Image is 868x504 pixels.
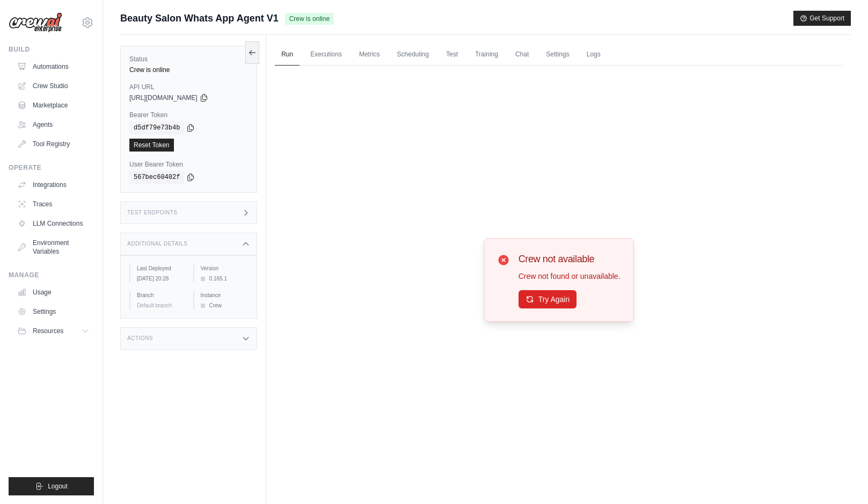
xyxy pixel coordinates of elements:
[201,264,249,272] label: Version
[129,160,248,169] label: User Bearer Token
[201,291,249,299] label: Instance
[48,482,68,491] span: Logout
[129,171,184,184] code: 567bec60402f
[9,271,94,279] div: Manage
[129,83,248,91] label: API URL
[519,251,621,267] h3: Crew not available
[353,44,386,66] a: Metrics
[129,55,248,63] label: Status
[13,234,94,260] a: Environment Variables
[539,44,575,66] a: Settings
[469,44,505,66] a: Training
[519,271,621,282] p: Crew not found or unavailable.
[580,44,607,66] a: Logs
[201,275,249,283] div: 0.165.1
[13,135,94,153] a: Tool Registry
[137,291,185,299] label: Branch
[137,276,169,282] time: August 22, 2025 at 20:28 BST
[304,44,348,66] a: Executions
[13,58,94,75] a: Automations
[201,301,249,309] div: Crew
[9,12,62,33] img: Logo
[13,303,94,320] a: Settings
[129,121,184,134] code: d5df79e73b4b
[33,327,63,335] span: Resources
[391,44,435,66] a: Scheduling
[519,290,577,308] button: Try Again
[129,66,248,74] div: Crew is online
[129,139,174,152] a: Reset Token
[13,284,94,301] a: Usage
[13,77,94,95] a: Crew Studio
[814,452,868,504] iframe: Chat Widget
[9,45,94,54] div: Build
[9,163,94,172] div: Operate
[793,11,851,26] button: Get Support
[127,210,178,216] h3: Test Endpoints
[129,93,198,102] span: [URL][DOMAIN_NAME]
[13,215,94,232] a: LLM Connections
[129,111,248,119] label: Bearer Token
[127,241,187,247] h3: Additional Details
[13,322,94,340] button: Resources
[127,335,153,342] h3: Actions
[13,97,94,114] a: Marketplace
[13,116,94,133] a: Agents
[509,44,535,66] a: Chat
[13,176,94,193] a: Integrations
[440,44,464,66] a: Test
[9,477,94,495] button: Logout
[285,13,334,25] span: Crew is online
[13,196,94,213] a: Traces
[137,264,185,272] label: Last Deployed
[137,303,172,308] span: Default branch
[275,44,300,66] a: Run
[120,11,279,26] span: Beauty Salon Whats App Agent V1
